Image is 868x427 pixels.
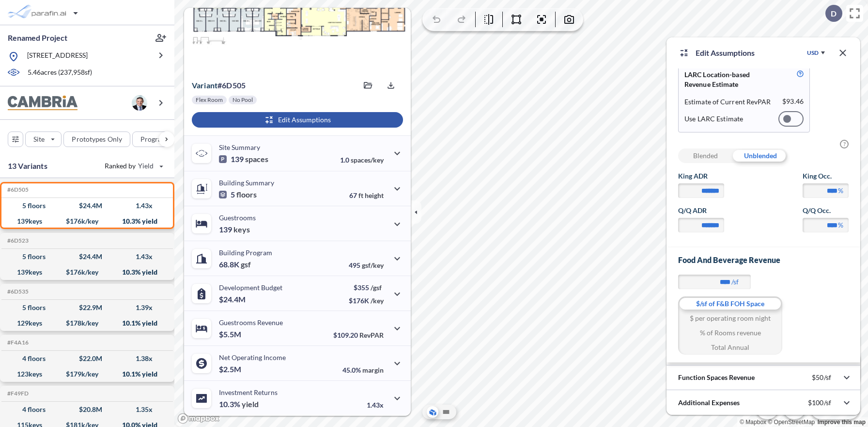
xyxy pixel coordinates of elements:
p: 1.0 [340,156,384,164]
a: Improve this map [818,419,866,426]
p: $176K [349,296,384,305]
span: margin [362,366,384,374]
p: No Pool [232,96,253,104]
button: Edit Assumptions [192,112,403,128]
button: Ranked by Yield [97,158,170,174]
p: Guestrooms [219,213,256,222]
div: % of Rooms revenue [678,326,782,340]
h5: Click to copy the code [5,339,29,346]
label: % [838,220,843,230]
span: ft [358,191,363,199]
h5: Click to copy the code [5,237,29,244]
p: $5.5M [219,329,243,339]
button: Prototypes Only [63,131,130,147]
label: % [838,186,843,196]
h5: Click to copy the code [5,390,29,397]
p: Estimate of Current RevPAR [684,97,771,107]
span: ? [840,140,849,148]
p: Investment Returns [219,388,278,396]
h3: Food and Beverage Revenue [678,255,849,265]
span: /gsf [371,283,382,292]
p: 139 [219,225,250,234]
button: Site [25,131,62,147]
p: D [831,9,837,18]
span: spaces [245,154,268,164]
a: Mapbox [740,419,766,426]
div: Total Annual [678,340,782,355]
p: 13 Variants [8,160,47,172]
label: King ADR [678,171,724,181]
p: 5 [219,190,257,199]
a: Mapbox homepage [177,413,220,424]
p: 495 [349,261,384,269]
label: Q/Q ADR [678,206,724,215]
p: Function Spaces Revenue [678,373,755,382]
p: LARC Location-based Revenue Estimate [684,70,774,89]
p: $2.5M [219,364,243,374]
span: gsf [241,260,251,269]
span: spaces/key [351,156,384,164]
p: 1.43x [367,401,384,409]
img: BrandImage [8,96,77,111]
button: Aerial View [427,406,438,418]
div: $/sf of F&B FOH Space [678,296,782,311]
p: Site Summary [219,143,260,151]
span: keys [233,225,250,234]
span: height [365,191,384,199]
div: $ per operating room night [678,311,782,326]
p: Development Budget [219,283,282,292]
p: 68.8K [219,260,251,269]
p: Edit Assumptions [696,47,755,59]
p: 5.46 acres ( 237,958 sf) [28,67,92,78]
p: Flex Room [196,96,223,104]
p: Building Summary [219,179,274,187]
p: Guestrooms Revenue [219,318,283,327]
p: $24.4M [219,295,247,304]
div: Blended [678,148,733,163]
p: $50/sf [812,373,831,382]
label: King Occ. [803,171,849,181]
p: Program [140,134,168,144]
p: # 6d505 [192,81,246,90]
span: Variant [192,81,217,90]
p: Prototypes Only [72,134,122,144]
img: user logo [132,95,147,111]
a: OpenStreetMap [768,419,815,426]
p: Additional Expenses [678,398,740,408]
button: Program [132,131,185,147]
label: Q/Q Occ. [803,206,849,215]
p: Use LARC Estimate [684,115,743,123]
p: 67 [349,191,384,199]
span: floors [236,190,257,199]
p: 45.0% [342,366,384,374]
p: Site [33,134,45,144]
span: gsf/key [362,261,384,269]
p: Net Operating Income [219,353,286,361]
span: Yield [138,161,154,171]
div: USD [807,49,819,57]
span: /key [371,296,384,305]
p: Renamed Project [8,33,67,43]
span: yield [242,399,259,409]
p: 139 [219,154,268,164]
div: Unblended [733,148,788,163]
p: $ 93.46 [782,97,804,107]
label: /sf [731,277,739,287]
p: Building Program [219,248,272,257]
p: $109.20 [333,331,384,339]
button: Site Plan [440,406,452,418]
p: 10.3% [219,399,259,409]
h5: Click to copy the code [5,186,29,193]
p: [STREET_ADDRESS] [27,50,88,63]
p: $100/sf [808,398,831,407]
h5: Click to copy the code [5,288,29,295]
p: $355 [349,283,384,292]
span: RevPAR [359,331,384,339]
